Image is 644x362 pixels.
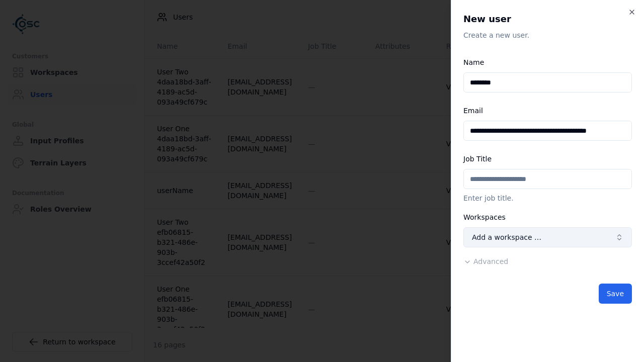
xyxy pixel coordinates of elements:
h2: New user [463,12,632,26]
button: Save [599,284,632,304]
label: Email [463,107,483,115]
span: Advanced [473,257,508,265]
label: Job Title [463,155,492,163]
label: Name [463,58,484,66]
label: Workspaces [463,213,506,221]
p: Create a new user. [463,30,632,40]
p: Enter job title. [463,193,632,203]
button: Advanced [463,256,508,266]
span: Add a workspace … [472,232,541,242]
